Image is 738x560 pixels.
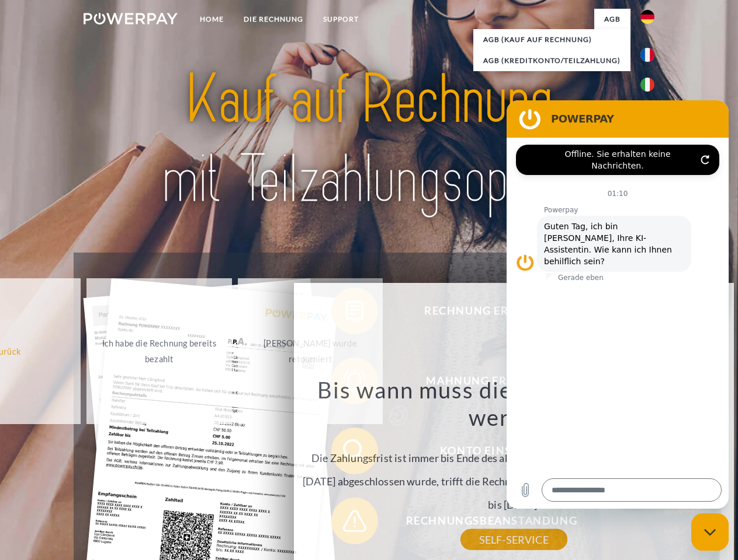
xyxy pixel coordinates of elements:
img: title-powerpay_de.svg [112,56,626,223]
a: SUPPORT [313,9,369,30]
img: logo-powerpay-white.svg [84,13,178,24]
iframe: Messaging-Fenster [507,100,729,509]
a: AGB (Kauf auf Rechnung) [473,29,630,50]
a: SELF-SERVICE [460,529,567,550]
div: [PERSON_NAME] wurde retourniert [245,335,376,367]
div: Ich habe die Rechnung bereits bezahlt [93,335,225,367]
img: fr [640,48,654,62]
a: agb [594,9,630,30]
a: AGB (Kreditkonto/Teilzahlung) [473,50,630,71]
img: it [640,78,654,92]
img: de [640,10,654,24]
h3: Bis wann muss die Rechnung bezahlt werden? [300,376,727,432]
div: Die Zahlungsfrist ist immer bis Ende des aktuellen Monats. Wenn die Bestellung z.B. am [DATE] abg... [300,376,727,540]
a: DIE RECHNUNG [234,9,313,30]
a: Home [190,9,234,30]
iframe: Schaltfläche zum Öffnen des Messaging-Fensters; Konversation läuft [691,513,729,551]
